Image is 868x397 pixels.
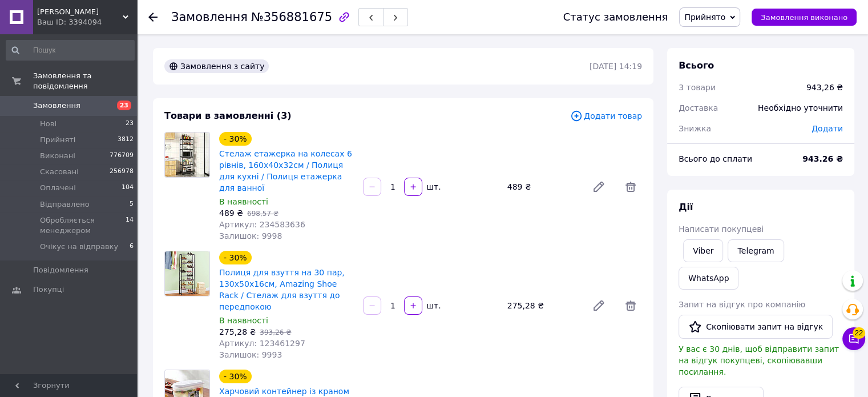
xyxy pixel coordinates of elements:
span: 275,28 ₴ [219,327,256,336]
span: Замовлення [33,101,80,111]
button: Чат з покупцем22 [842,327,865,350]
a: Telegram [728,239,784,262]
span: 3812 [118,135,134,145]
span: Відправлено [40,199,90,210]
span: Очікує на відправку [40,242,118,252]
span: Написати покупцеві [679,224,764,234]
span: Оплачені [40,183,76,193]
span: Замовлення виконано [761,13,847,22]
span: Всього [679,60,714,71]
span: Артикул: 234583636 [219,220,305,229]
a: Viber [683,239,723,262]
span: 104 [122,183,134,193]
span: В наявності [219,316,268,325]
span: Всього до сплати [679,154,752,163]
div: Замовлення з сайту [164,59,269,73]
span: Знижка [679,124,711,133]
span: Обробляється менеджером [40,215,126,236]
a: Полиця для взуття на 30 пар, 130х50х16см, Amazing Shoe Rack / Стелаж для взуття до передпокою [219,268,345,311]
div: - 30% [219,251,252,264]
div: 943,26 ₴ [806,82,843,93]
span: 5 [130,199,134,210]
div: - 30% [219,132,252,146]
span: Прийнято [684,13,725,22]
span: 6 [130,242,134,252]
div: Повернутися назад [148,11,158,23]
button: Замовлення виконано [752,9,857,26]
div: шт. [423,181,442,193]
span: Дії [679,202,693,212]
button: Скопіювати запит на відгук [679,315,833,339]
time: [DATE] 14:19 [590,62,642,71]
span: Замовлення та повідомлення [33,71,137,91]
input: Пошук [6,40,135,61]
span: 22 [853,327,865,339]
span: Прийняті [40,135,75,145]
div: - 30% [219,370,252,383]
div: 489 ₴ [503,179,583,195]
div: Статус замовлення [563,11,668,23]
div: Необхідно уточнити [751,95,850,121]
span: 393,26 ₴ [260,328,291,336]
span: №356881675 [251,10,332,24]
span: Замовлення [171,10,248,24]
span: Нові [40,119,56,129]
div: Ваш ID: 3394094 [37,17,137,27]
span: Залишок: 9998 [219,231,282,240]
span: Скасовані [40,167,79,177]
span: Артикул: 123461297 [219,339,305,348]
b: 943.26 ₴ [802,154,843,163]
span: Додати [812,124,843,133]
span: Покупці [33,284,64,295]
span: Повідомлення [33,265,88,275]
span: 3 товари [679,83,716,92]
span: 256978 [110,167,134,177]
img: Стелаж етажерка на колесах 6 рівнів, 160х40х32см / Полиця для кухні / Полиця етажерка для ванної [165,133,209,177]
span: 14 [126,215,134,236]
span: Додати товар [570,110,642,122]
span: Видалити [619,294,642,317]
span: Залишок: 9993 [219,350,282,359]
span: 776709 [110,151,134,161]
span: У вас є 30 днів, щоб відправити запит на відгук покупцеві, скопіювавши посилання. [679,344,839,376]
img: Полиця для взуття на 30 пар, 130х50х16см, Amazing Shoe Rack / Стелаж для взуття до передпокою [165,251,209,296]
span: Доставка [679,103,718,113]
span: Товари в замовленні (3) [164,110,292,121]
span: 698,57 ₴ [247,210,278,218]
a: WhatsApp [679,267,738,290]
span: 23 [126,119,134,129]
a: Редагувати [587,294,610,317]
a: Стелаж етажерка на колесах 6 рівнів, 160х40х32см / Полиця для кухні / Полиця етажерка для ванної [219,149,352,193]
div: 275,28 ₴ [503,298,583,314]
span: 23 [117,101,131,110]
span: 489 ₴ [219,208,243,218]
span: HUGO [37,7,123,17]
span: Видалити [619,175,642,198]
span: Запит на відгук про компанію [679,300,805,309]
span: В наявності [219,197,268,206]
span: Виконані [40,151,75,161]
a: Редагувати [587,175,610,198]
div: шт. [423,300,442,311]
